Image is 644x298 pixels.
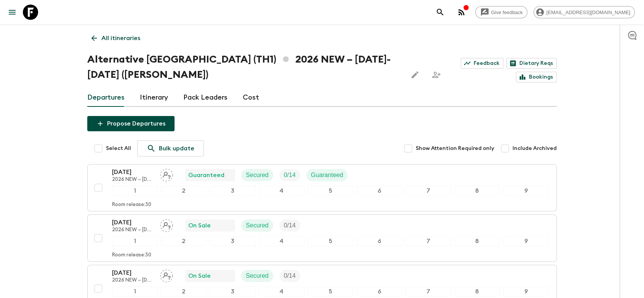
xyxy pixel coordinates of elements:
div: [EMAIL_ADDRESS][DOMAIN_NAME] [533,6,635,18]
a: Pack Leaders [183,89,227,107]
a: Bulk update [137,140,204,156]
div: 2 [161,236,207,246]
button: Propose Departures [87,116,175,131]
p: Guaranteed [311,171,343,180]
a: Departures [87,89,125,107]
span: Show Attention Required only [416,145,494,152]
p: 0 / 14 [284,221,296,230]
div: 4 [259,186,304,196]
span: Give feedback [487,10,527,15]
a: All itineraries [87,31,144,46]
div: Trip Fill [279,270,300,282]
div: 2 [161,186,207,196]
p: 0 / 14 [284,271,296,280]
button: [DATE]2026 NEW – [DATE]-[DATE] ([PERSON_NAME])Assign pack leaderOn SaleSecuredTrip Fill123456789R... [87,214,557,262]
p: All itineraries [101,34,140,43]
p: Secured [246,171,269,180]
div: 8 [454,236,500,246]
div: 3 [210,236,255,246]
div: Trip Fill [279,169,300,181]
span: Include Archived [513,145,557,152]
div: 5 [308,186,353,196]
div: 1 [112,186,158,196]
p: [DATE] [112,268,154,277]
div: 3 [210,186,255,196]
div: 6 [356,186,402,196]
div: 4 [259,287,304,296]
div: 5 [308,236,353,246]
div: Secured [241,270,273,282]
p: On Sale [188,271,211,280]
p: Guaranteed [188,171,224,180]
p: 0 / 14 [284,171,296,180]
div: 4 [259,236,304,246]
span: Share this itinerary [429,67,444,82]
a: Cost [243,89,259,107]
span: [EMAIL_ADDRESS][DOMAIN_NAME] [542,10,634,15]
div: Secured [241,169,273,181]
div: 7 [405,287,451,296]
div: 1 [112,236,158,246]
p: Secured [246,271,269,280]
div: Trip Fill [279,219,300,232]
div: 7 [405,236,451,246]
div: 6 [356,236,402,246]
button: search adventures [433,5,448,20]
p: 2026 NEW – [DATE]-[DATE] ([PERSON_NAME]) [112,277,154,284]
a: Dietary Reqs [506,58,557,69]
div: 9 [503,287,549,296]
a: Give feedback [475,6,527,18]
p: Room release: 30 [112,202,151,208]
div: 6 [356,287,402,296]
div: 8 [454,186,500,196]
a: Bookings [516,72,557,82]
div: 9 [503,186,549,196]
div: 1 [112,287,158,296]
div: 2 [161,287,207,296]
button: menu [5,5,20,20]
p: Secured [246,221,269,230]
span: Select All [106,145,131,152]
div: 9 [503,236,549,246]
p: On Sale [188,221,211,230]
span: Assign pack leader [160,221,173,227]
a: Itinerary [140,89,168,107]
p: 2026 NEW – [DATE]-[DATE] ([PERSON_NAME]) [112,177,154,183]
p: Bulk update [159,144,194,153]
div: 7 [405,186,451,196]
p: [DATE] [112,168,154,177]
p: Room release: 30 [112,252,151,258]
span: Assign pack leader [160,171,173,177]
div: 3 [210,287,255,296]
button: Edit this itinerary [407,67,423,82]
button: [DATE]2026 NEW – [DATE]-[DATE] ([PERSON_NAME])Assign pack leaderGuaranteedSecuredTrip FillGuarant... [87,164,557,211]
div: 8 [454,287,500,296]
h1: Alternative [GEOGRAPHIC_DATA] (TH1) 2026 NEW – [DATE]-[DATE] ([PERSON_NAME]) [87,52,401,82]
p: 2026 NEW – [DATE]-[DATE] ([PERSON_NAME]) [112,227,154,233]
p: [DATE] [112,218,154,227]
a: Feedback [461,58,503,69]
div: 5 [308,287,353,296]
span: Assign pack leader [160,272,173,278]
div: Secured [241,219,273,232]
